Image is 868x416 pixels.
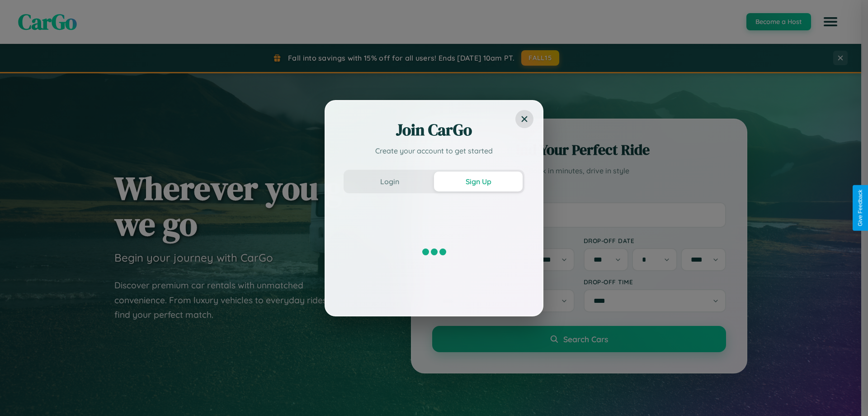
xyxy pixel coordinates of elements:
button: Login [345,172,434,191]
div: Give Feedback [857,190,863,226]
iframe: Intercom live chat [9,385,31,407]
p: Create your account to get started [344,145,524,156]
button: Sign Up [434,172,523,191]
h2: Join CarGo [344,119,524,141]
